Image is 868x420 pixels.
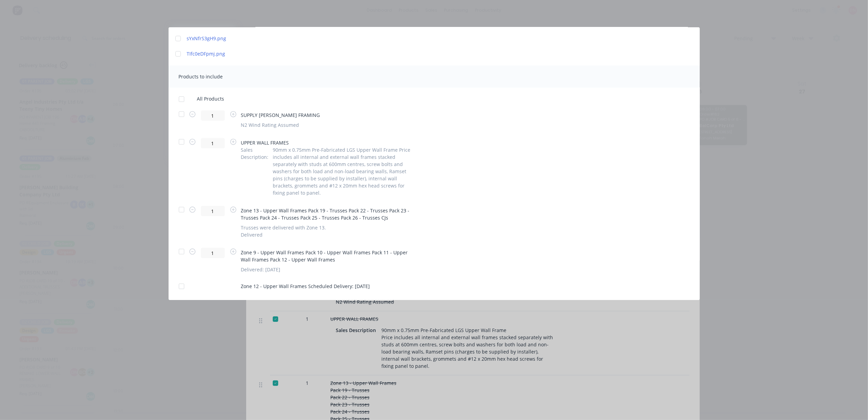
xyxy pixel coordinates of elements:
[241,111,320,119] span: SUPPLY [PERSON_NAME] FRAMING
[187,50,306,57] a: TIfc0eDFpmj.png
[241,249,411,263] span: Zone 9 - Upper Wall Frames Pack 10 - Upper Wall Frames Pack 11 - Upper Wall Frames Pack 12 - Uppe...
[241,266,411,273] div: Delivered: [DATE]
[241,121,320,129] div: N2 Wind Rating Assumed
[241,283,370,290] span: Zone 12 - Upper Wall Frames Scheduled Delivery: [DATE]
[179,73,223,80] span: Products to include
[241,207,411,221] span: Zone 13 - Upper Wall Frames Pack 19 - Trusses Pack 22 - Trusses Pack 23 - Trusses Pack 24 - Truss...
[273,146,411,196] span: 90mm x 0.75mm Pre-Fabricated LGS Upper Wall Frame Price includes all internal and external wall f...
[197,95,228,102] span: All Products
[241,146,269,196] span: Sales Description :
[241,139,411,146] span: UPPER WALL FRAMES
[187,35,306,42] a: sYxNfrS3gH9.png
[241,224,411,238] div: Trusses were delivered with Zone 13. Delivered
